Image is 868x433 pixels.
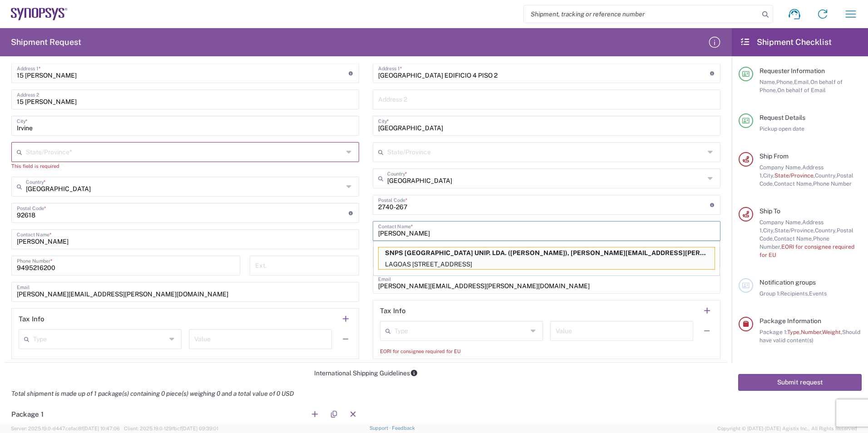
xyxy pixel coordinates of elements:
p: LAGOAS [STREET_ADDRESS] [379,259,715,270]
h2: Package 1 [11,410,44,419]
span: Recipients, [780,290,809,297]
span: [DATE] 09:39:01 [182,426,218,431]
span: Number, [801,329,822,335]
a: Support [370,425,392,431]
div: This field is required [11,162,359,170]
span: Pickup open date [759,125,804,132]
button: Submit request [738,374,862,391]
span: Package 1: [759,329,787,335]
span: Events [809,290,827,297]
span: Ship From [759,153,789,160]
span: Email, [794,79,810,85]
span: [DATE] 10:47:06 [83,426,120,431]
span: Company Name, [759,219,802,226]
span: City, [763,227,774,234]
span: Type, [787,329,801,335]
span: Package Information [759,317,821,325]
em: Total shipment is made up of 1 package(s) containing 0 piece(s) weighing 0 and a total value of 0... [5,390,301,397]
h2: Shipment Request [11,37,81,48]
span: Ship To [759,207,780,215]
span: On behalf of Email [777,87,826,93]
h2: Shipment Checklist [740,37,832,48]
h2: Tax Info [19,315,44,324]
h2: Tax Info [380,306,406,315]
span: State/Province, [774,227,815,234]
span: EORI for consignee required for EU [759,243,854,258]
span: Notification groups [759,279,816,286]
span: Client: 2025.19.0-129fbcf [124,426,218,431]
span: Requester Information [759,67,825,74]
span: Phone, [776,79,794,85]
span: Name, [759,79,776,85]
span: Country, [815,172,837,179]
span: Server: 2025.19.0-d447cefac8f [11,426,120,431]
p: SNPS PORTUGAL UNIP. LDA. (Miguel Andrade), miguel.andrade@synopsys.com [379,247,715,259]
input: Shipment, tracking or reference number [524,5,759,23]
span: Country, [815,227,837,234]
span: Phone Number [813,180,852,187]
div: International Shipping Guidelines [5,369,727,377]
span: Contact Name, [774,180,813,187]
span: Company Name, [759,164,802,171]
span: Contact Name, [774,235,813,242]
span: Copyright © [DATE]-[DATE] Agistix Inc., All Rights Reserved [717,424,857,433]
span: Weight, [822,329,842,335]
span: Group 1: [759,290,780,297]
a: Feedback [392,425,415,431]
span: Request Details [759,114,805,121]
span: State/Province, [774,172,815,179]
div: EORI for consignee required for EU [380,347,713,355]
span: City, [763,172,774,179]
